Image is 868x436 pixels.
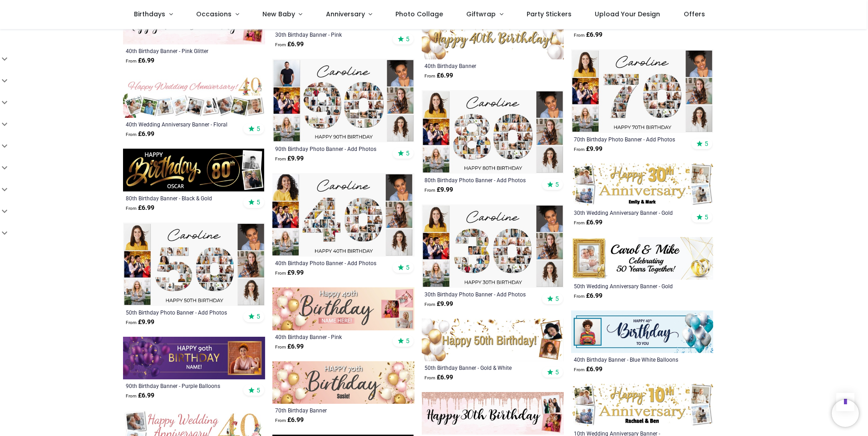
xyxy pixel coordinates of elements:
[574,218,602,227] strong: £ 6.99
[574,367,585,372] span: From
[574,145,602,154] strong: £ 9.99
[275,259,385,266] a: 40th Birthday Photo Banner - Add Photos
[424,188,435,193] span: From
[126,320,137,325] span: From
[574,291,602,300] strong: £ 6.99
[595,10,660,19] span: Upload Your Design
[256,198,260,206] span: 5
[275,342,304,351] strong: £ 6.99
[272,59,414,142] img: Personalised 90th Birthday Photo Banner - Add Photos - Custom Text
[574,365,602,374] strong: £ 6.99
[424,373,453,382] strong: £ 6.99
[123,337,265,379] img: Personalised Happy 90th Birthday Banner - Purple Balloons - Custom Name & 1 Photo Upload
[272,287,414,330] img: Personalised Happy 40th Birthday Banner - Pink - Custom Name & 3 Photo Upload
[256,386,260,394] span: 5
[574,294,585,299] span: From
[571,310,713,353] img: Personalised Happy 40th Birthday Banner - Blue White Balloons - 1 Photo Upload
[424,364,534,371] a: 50th Birthday Banner - Gold & White Balloons
[574,147,585,152] span: From
[574,356,683,363] div: 40th Birthday Banner - Blue White Balloons
[134,10,165,19] span: Birthdays
[422,90,564,174] img: Personalised 80th Birthday Photo Banner - Add Photos - Custom Text
[574,30,602,39] strong: £ 6.99
[275,271,286,276] span: From
[422,204,564,288] img: Personalised 30th Birthday Photo Banner - Add Photos - Custom Text
[424,71,453,80] strong: £ 6.99
[555,180,559,189] span: 5
[196,10,232,19] span: Occasions
[555,295,559,303] span: 5
[555,368,559,376] span: 5
[684,10,705,19] span: Offers
[275,154,304,163] strong: £ 9.99
[126,121,235,128] a: 40th Wedding Anniversary Banner - Floral Design
[126,132,137,137] span: From
[275,40,304,49] strong: £ 6.99
[123,75,265,118] img: Personalised 40th Wedding Anniversary Banner - Floral Design - 9 Photo Upload
[574,209,683,216] a: 30th Wedding Anniversary Banner - Gold Design
[126,58,137,63] span: From
[574,282,683,290] div: 50th Wedding Anniversary Banner - Gold Rings
[256,125,260,133] span: 5
[406,263,409,271] span: 5
[123,149,265,191] img: Personalised Happy 80th Birthday Banner - Black & Gold - Custom Name & 2 Photo Upload
[527,10,572,19] span: Party Stickers
[256,312,260,320] span: 5
[126,130,154,139] strong: £ 6.99
[424,300,453,309] strong: £ 9.99
[275,333,385,340] a: 40th Birthday Banner - Pink
[275,416,304,425] strong: £ 6.99
[126,382,235,389] a: 90th Birthday Banner - Purple Balloons
[422,17,564,59] img: Happy 40th Birthday Banner - Gold & White Balloons
[275,156,286,161] span: From
[571,49,713,133] img: Personalised 70th Birthday Photo Banner - Add Photos - Custom Text
[832,400,859,427] iframe: Brevo live chat
[126,391,154,400] strong: £ 6.99
[275,31,385,38] a: 30th Birthday Banner - Pink
[571,384,713,426] img: Personalised 10th Wedding Anniversary Banner - Celebration Design - Custom Text & 4 Photo Upload
[574,220,585,225] span: From
[571,237,713,280] img: Personalised 50th Wedding Anniversary Banner - Gold Rings - Custom Name & 1 Photo Upload
[424,375,435,380] span: From
[272,173,414,257] img: Personalised 40th Birthday Photo Banner - Add Photos - Custom Text
[395,10,443,19] span: Photo Collage
[123,223,265,306] img: Personalised 50th Birthday Photo Banner - Add Photos - Custom Text
[272,361,414,404] img: Happy 70th Birthday Banner - Pink & Gold Balloons
[424,302,435,307] span: From
[275,145,385,152] div: 90th Birthday Photo Banner - Add Photos
[422,319,564,361] img: Personalised Happy 50th Birthday Banner - Gold & White Balloons - 2 Photo Upload
[126,47,235,54] a: 40th Birthday Banner - Pink Glitter
[275,407,385,414] a: 70th Birthday Banner
[126,194,235,202] a: 80th Birthday Banner - Black & Gold
[262,10,295,19] span: New Baby
[406,149,409,157] span: 5
[574,136,683,143] a: 70th Birthday Photo Banner - Add Photos
[705,213,708,221] span: 5
[424,176,534,184] a: 80th Birthday Photo Banner - Add Photos
[275,268,304,277] strong: £ 9.99
[126,393,137,398] span: From
[406,337,409,345] span: 5
[424,62,534,69] a: 40th Birthday Banner
[466,10,496,19] span: Giftwrap
[275,344,286,349] span: From
[326,10,365,19] span: Anniversary
[424,185,453,194] strong: £ 9.99
[126,309,235,316] a: 50th Birthday Photo Banner - Add Photos
[126,318,154,327] strong: £ 9.99
[406,35,409,43] span: 5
